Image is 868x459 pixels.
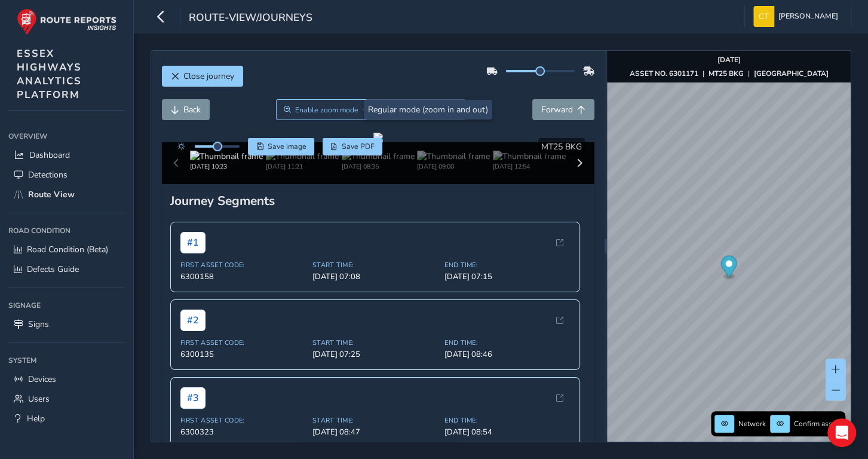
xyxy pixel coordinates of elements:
[444,416,569,425] span: End Time:
[189,10,312,27] span: route-view/journeys
[8,389,125,409] a: Users
[8,240,125,259] a: Road Condition (Beta)
[444,261,569,270] span: End Time:
[417,151,490,162] img: Thumbnail frame
[342,142,375,151] span: Save PDF
[8,165,125,185] a: Detections
[630,69,698,78] strong: ASSET NO. 6301171
[630,69,829,78] div: | |
[417,162,490,171] div: [DATE] 09:00
[295,105,358,115] span: Enable zoom mode
[8,314,125,334] a: Signs
[27,244,108,255] span: Road Condition (Beta)
[827,418,856,447] div: Open Intercom Messenger
[753,6,842,27] button: [PERSON_NAME]
[268,142,306,151] span: Save image
[170,192,586,209] div: Journey Segments
[8,222,125,240] div: Road Condition
[180,427,305,437] span: 6300323
[248,137,314,155] button: Save
[794,419,842,429] span: Confirm assets
[180,387,206,409] span: # 3
[8,259,125,279] a: Defects Guide
[493,162,566,171] div: [DATE] 12:54
[180,416,305,425] span: First Asset Code:
[28,189,75,200] span: Route View
[8,127,125,145] div: Overview
[312,349,437,360] span: [DATE] 07:25
[444,349,569,360] span: [DATE] 08:46
[8,296,125,314] div: Signage
[532,99,594,120] button: Forward
[541,141,582,152] span: MT25 BKG
[28,393,50,405] span: Users
[342,162,415,171] div: [DATE] 08:35
[444,427,569,437] span: [DATE] 08:54
[183,71,234,82] span: Close journey
[312,427,437,437] span: [DATE] 08:47
[276,99,367,120] button: Zoom
[312,416,437,425] span: Start Time:
[27,413,45,424] span: Help
[342,151,415,162] img: Thumbnail frame
[17,8,116,35] img: rr logo
[312,338,437,347] span: Start Time:
[180,349,305,360] span: 6300135
[180,310,206,331] span: # 2
[28,374,56,385] span: Devices
[8,351,125,369] div: System
[312,261,437,270] span: Start Time:
[312,271,437,282] span: [DATE] 07:08
[183,104,201,115] span: Back
[444,271,569,282] span: [DATE] 07:15
[27,264,79,275] span: Defects Guide
[180,232,206,253] span: # 1
[266,151,339,162] img: Thumbnail frame
[8,369,125,389] a: Devices
[717,55,741,65] strong: [DATE]
[28,169,68,180] span: Detections
[753,6,774,27] img: diamond-layout
[541,104,573,115] span: Forward
[738,419,766,429] span: Network
[180,261,305,270] span: First Asset Code:
[444,338,569,347] span: End Time:
[778,6,838,27] span: [PERSON_NAME]
[29,149,70,161] span: Dashboard
[493,151,566,162] img: Thumbnail frame
[323,137,383,155] button: PDF
[180,338,305,347] span: First Asset Code:
[180,271,305,282] span: 6300158
[162,99,210,120] button: Back
[754,69,829,78] strong: [GEOGRAPHIC_DATA]
[17,47,82,102] span: ESSEX HIGHWAYS ANALYTICS PLATFORM
[266,162,339,171] div: [DATE] 11:21
[190,162,263,171] div: [DATE] 10:23
[721,256,737,280] div: Map marker
[8,185,125,204] a: Route View
[190,151,263,162] img: Thumbnail frame
[162,66,243,87] button: Close journey
[708,69,744,78] strong: MT25 BKG
[8,145,125,165] a: Dashboard
[8,409,125,429] a: Help
[28,319,49,330] span: Signs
